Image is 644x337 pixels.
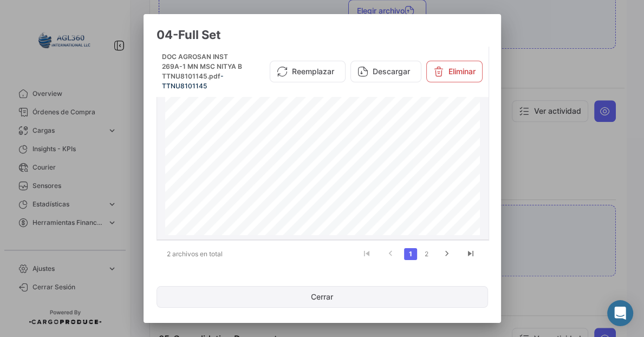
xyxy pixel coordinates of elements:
[157,27,488,42] h3: 04-Full Set
[402,245,419,263] li: page 1
[380,248,401,260] a: go to previous page
[437,248,457,260] a: go to next page
[350,61,421,82] button: Descargar
[419,245,435,263] li: page 2
[404,248,417,260] a: 1
[270,61,346,82] button: Reemplazar
[157,241,246,268] div: 2 archivos en total
[157,286,488,308] button: Cerrar
[356,248,377,260] a: go to first page
[420,248,433,260] a: 2
[426,61,483,82] button: Eliminar
[162,53,242,80] span: DOC AGROSAN INST 269A-1 MN MSC NITYA B TTNU8101145.pdf
[460,248,481,260] a: go to last page
[607,300,633,326] div: Abrir Intercom Messenger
